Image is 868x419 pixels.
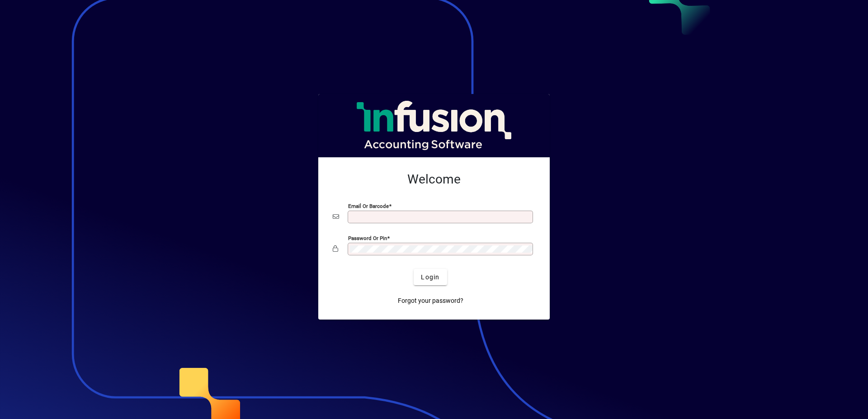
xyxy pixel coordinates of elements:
[394,292,467,309] a: Forgot your password?
[348,235,387,241] mat-label: Password or Pin
[421,273,439,282] span: Login
[414,269,447,285] button: Login
[398,296,463,306] span: Forgot your password?
[348,203,389,209] mat-label: Email or Barcode
[333,172,535,187] h2: Welcome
